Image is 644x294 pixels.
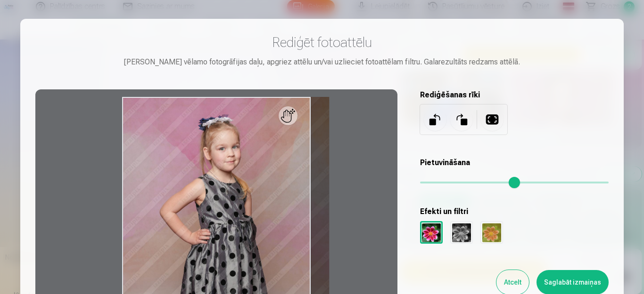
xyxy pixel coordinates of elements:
[450,221,473,244] div: Melns un balts
[35,34,609,51] h3: Rediģēt fotoattēlu
[35,56,609,68] div: [PERSON_NAME] vēlamo fotogrāfijas daļu, apgriez attēlu un/vai uzlieciet fotoattēlam filtru. Galar...
[420,221,443,244] div: Oriģināls
[420,157,609,168] h5: Pietuvināšana
[480,221,503,244] div: Sepija
[420,206,609,217] h5: Efekti un filtri
[420,89,609,101] h5: Rediģēšanas rīki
